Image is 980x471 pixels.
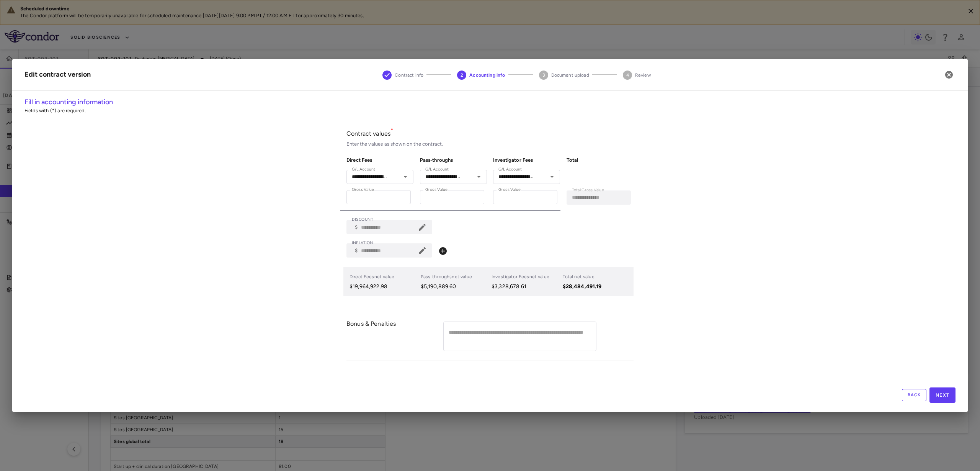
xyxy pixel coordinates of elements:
span: $ [355,225,358,230]
p: Fields with (*) are required. [24,107,955,114]
button: Next [929,387,955,403]
h6: Fill in accounting information [24,97,955,107]
label: INFLATION [352,240,373,246]
label: Gross Value [498,187,521,193]
p: $3,328,678.61 [492,283,560,290]
label: G/L Account [352,166,375,173]
text: 2 [461,72,463,78]
button: Accounting info [451,61,511,89]
h6: Total [567,157,634,164]
p: Investigator Fees net value [492,273,560,280]
button: Back [902,389,926,401]
h6: Pass-throughs [420,157,487,164]
label: Gross Value [352,187,374,193]
label: G/L Account [425,166,449,173]
button: Open [400,171,411,182]
div: Enter the values as shown on the contract. [346,141,634,148]
button: Open [474,171,484,182]
p: Contract values [346,130,634,138]
label: Gross Value [425,187,448,193]
span: Contract info [395,72,423,79]
span: Accounting info [469,72,505,79]
label: DISCOUNT [352,217,373,223]
button: Contract info [376,61,430,89]
p: Pass-throughs net value [421,273,489,280]
label: G/L Account [498,166,522,173]
div: Edit contract version [24,69,91,80]
p: $5,190,889.60 [421,283,489,290]
div: Bonus & Penalties [346,320,442,353]
h6: Direct Fees [346,157,414,164]
p: Direct Fees net value [350,273,418,280]
h6: Investigator Fees [493,157,560,164]
p: $19,964,922.98 [350,283,418,290]
button: Open [547,171,557,182]
p: Total net value [563,273,607,280]
p: $28,484,491.19 [563,283,607,290]
span: $ [355,248,358,253]
label: Total Gross Value [572,187,604,194]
